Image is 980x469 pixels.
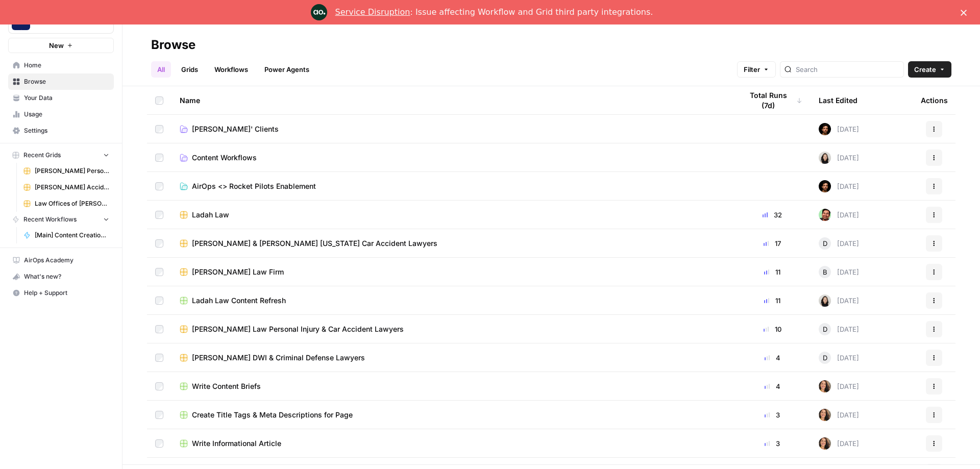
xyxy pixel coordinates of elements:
[819,380,831,392] img: s97njzuoxvuhx495axgpmnahud50
[796,64,899,75] input: Search
[819,180,859,192] div: [DATE]
[192,381,261,391] span: Write Content Briefs
[819,266,859,278] div: [DATE]
[311,4,327,20] img: Profile image for Engineering
[742,238,802,249] div: 17
[819,380,859,392] div: [DATE]
[180,124,726,134] a: [PERSON_NAME]' Clients
[24,256,109,265] span: AirOps Academy
[19,227,114,243] a: [Main] Content Creation Article
[823,267,827,277] span: B
[8,147,114,163] button: Recent Grids
[335,7,653,17] div: : Issue affecting Workflow and Grid third party integrations.
[258,61,315,78] a: Power Agents
[742,267,802,277] div: 11
[908,61,951,78] button: Create
[192,410,353,420] span: Create Title Tags & Meta Descriptions for Page
[914,64,936,75] span: Create
[180,238,726,249] a: [PERSON_NAME] & [PERSON_NAME] [US_STATE] Car Accident Lawyers
[819,437,831,450] img: s97njzuoxvuhx495axgpmnahud50
[180,153,726,163] a: Content Workflows
[208,61,254,78] a: Workflows
[8,57,114,73] a: Home
[742,410,802,420] div: 3
[819,294,859,307] div: [DATE]
[180,295,726,306] a: Ladah Law Content Refresh
[819,237,859,250] div: [DATE]
[175,61,204,78] a: Grids
[819,437,859,450] div: [DATE]
[742,381,802,391] div: 4
[819,152,859,164] div: [DATE]
[23,151,61,160] span: Recent Grids
[180,381,726,391] a: Write Content Briefs
[819,86,857,114] div: Last Edited
[823,324,827,334] span: D
[180,267,726,277] a: [PERSON_NAME] Law Firm
[24,110,109,119] span: Usage
[819,123,831,135] img: wt756mygx0n7rybn42vblmh42phm
[192,238,437,249] span: [PERSON_NAME] & [PERSON_NAME] [US_STATE] Car Accident Lawyers
[744,64,760,75] span: Filter
[819,209,831,221] img: d1tj6q4qn00rgj0pg6jtyq0i5owx
[823,238,827,249] span: D
[192,181,316,191] span: AirOps <> Rocket Pilots Enablement
[192,438,281,449] span: Write Informational Article
[742,295,802,306] div: 11
[8,90,114,106] a: Your Data
[49,40,64,51] span: New
[192,153,257,163] span: Content Workflows
[180,410,726,420] a: Create Title Tags & Meta Descriptions for Page
[819,409,831,421] img: s97njzuoxvuhx495axgpmnahud50
[24,77,109,86] span: Browse
[819,323,859,335] div: [DATE]
[35,231,109,240] span: [Main] Content Creation Article
[819,294,831,307] img: t5ef5oef8zpw1w4g2xghobes91mw
[35,199,109,208] span: Law Offices of [PERSON_NAME]
[192,210,229,220] span: Ladah Law
[23,215,77,224] span: Recent Workflows
[192,353,365,363] span: [PERSON_NAME] DWI & Criminal Defense Lawyers
[8,122,114,139] a: Settings
[8,106,114,122] a: Usage
[35,183,109,192] span: [PERSON_NAME] Accident Attorneys
[9,269,113,284] div: What's new?
[192,324,404,334] span: [PERSON_NAME] Law Personal Injury & Car Accident Lawyers
[151,61,171,78] a: All
[819,123,859,135] div: [DATE]
[8,73,114,90] a: Browse
[742,210,802,220] div: 32
[24,126,109,135] span: Settings
[8,285,114,301] button: Help + Support
[742,353,802,363] div: 4
[180,324,726,334] a: [PERSON_NAME] Law Personal Injury & Car Accident Lawyers
[35,166,109,176] span: [PERSON_NAME] Personal Injury & Car Accident Lawyers
[742,438,802,449] div: 3
[19,163,114,179] a: [PERSON_NAME] Personal Injury & Car Accident Lawyers
[742,324,802,334] div: 10
[192,295,286,306] span: Ladah Law Content Refresh
[8,252,114,268] a: AirOps Academy
[24,288,109,298] span: Help + Support
[737,61,776,78] button: Filter
[819,209,859,221] div: [DATE]
[8,38,114,53] button: New
[180,181,726,191] a: AirOps <> Rocket Pilots Enablement
[24,61,109,70] span: Home
[180,86,726,114] div: Name
[823,353,827,363] span: D
[24,93,109,103] span: Your Data
[151,37,195,53] div: Browse
[335,7,410,17] a: Service Disruption
[742,86,802,114] div: Total Runs (7d)
[819,152,831,164] img: t5ef5oef8zpw1w4g2xghobes91mw
[19,195,114,212] a: Law Offices of [PERSON_NAME]
[819,180,831,192] img: wt756mygx0n7rybn42vblmh42phm
[192,267,284,277] span: [PERSON_NAME] Law Firm
[8,268,114,285] button: What's new?
[819,352,859,364] div: [DATE]
[180,438,726,449] a: Write Informational Article
[921,86,948,114] div: Actions
[819,409,859,421] div: [DATE]
[961,9,971,15] div: Close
